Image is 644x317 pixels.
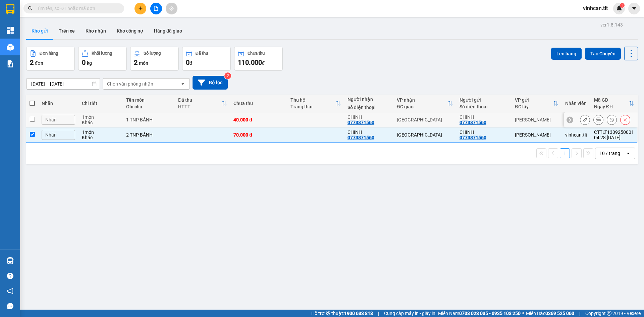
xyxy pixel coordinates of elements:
[347,135,374,140] div: 0773871560
[287,95,344,112] th: Toggle SortBy
[347,129,390,135] div: CHINH
[175,95,230,112] th: Toggle SortBy
[238,58,262,66] span: 110.000
[87,60,92,66] span: kg
[515,97,553,103] div: VP gửi
[579,310,580,317] span: |
[384,310,436,317] span: Cung cấp máy in - giấy in:
[7,303,13,309] span: message
[7,44,14,51] img: warehouse-icon
[347,114,390,120] div: CHINH
[42,101,75,106] div: Nhãn
[111,23,149,39] button: Kho công nợ
[6,4,14,14] img: logo-vxr
[397,97,447,103] div: VP nhận
[138,6,143,11] span: plus
[515,132,558,138] div: [PERSON_NAME]
[26,47,75,71] button: Đơn hàng2đơn
[397,132,453,138] div: [GEOGRAPHIC_DATA]
[30,58,34,66] span: 2
[460,97,508,103] div: Người gửi
[82,58,86,66] span: 0
[92,51,112,56] div: Khối lượng
[347,97,390,102] div: Người nhận
[7,257,14,264] img: warehouse-icon
[82,129,119,135] div: 1 món
[196,51,208,56] div: Đã thu
[626,151,631,156] svg: open
[7,60,14,67] img: solution-icon
[45,117,57,122] span: Nhãn
[599,150,620,157] div: 10 / trang
[565,101,587,106] div: Nhân viên
[526,310,574,317] span: Miền Bắc
[438,310,521,317] span: Miền Nam
[26,78,100,89] input: Select a date range.
[545,311,574,316] strong: 0369 525 060
[347,105,390,110] div: Số điện thoại
[80,23,111,39] button: Kho nhận
[40,51,58,56] div: Đơn hàng
[460,129,508,135] div: CHINH
[460,114,508,120] div: CHINH
[107,81,153,87] div: Chọn văn phòng nhận
[82,114,119,120] div: 1 món
[628,3,640,14] button: caret-down
[585,48,621,60] button: Tạo Chuyến
[347,120,374,125] div: 0773871560
[460,120,486,125] div: 0773871560
[144,51,161,56] div: Số lượng
[134,58,138,66] span: 2
[580,115,590,125] div: Sửa đơn hàng
[135,3,146,14] button: plus
[130,47,179,71] button: Số lượng2món
[578,4,613,12] span: vinhcan.tlt
[126,117,171,122] div: 1 TNP BÁNH
[149,23,187,39] button: Hàng đã giao
[515,117,558,122] div: [PERSON_NAME]
[460,135,486,140] div: 0773871560
[560,148,570,158] button: 1
[126,132,171,138] div: 2 TNP BÁNH
[621,3,623,8] span: 1
[126,104,171,109] div: Ghi chú
[126,97,171,103] div: Tên món
[7,288,13,294] span: notification
[594,129,634,135] div: CTTLT1309250001
[180,81,185,87] svg: open
[397,104,447,109] div: ĐC giao
[82,101,119,106] div: Chi tiết
[35,60,43,66] span: đơn
[522,312,524,315] span: ⚪️
[616,5,622,11] img: icon-new-feature
[182,47,231,71] button: Đã thu0đ
[224,72,231,79] sup: 2
[154,6,158,11] span: file-add
[290,104,335,109] div: Trạng thái
[169,6,174,11] span: aim
[82,135,119,140] div: Khác
[248,51,265,56] div: Chưa thu
[512,95,562,112] th: Toggle SortBy
[594,97,629,103] div: Mã GD
[233,101,284,106] div: Chưa thu
[53,23,80,39] button: Trên xe
[344,311,373,316] strong: 1900 633 818
[37,5,116,12] input: Tìm tên, số ĐT hoặc mã đơn
[262,60,265,66] span: đ
[378,310,379,317] span: |
[233,132,284,138] div: 70.000 đ
[311,310,373,317] span: Hỗ trợ kỹ thuật:
[594,104,629,109] div: Ngày ĐH
[591,95,637,112] th: Toggle SortBy
[397,117,453,122] div: [GEOGRAPHIC_DATA]
[620,3,625,8] sup: 1
[190,60,192,66] span: đ
[82,120,119,125] div: Khác
[78,47,127,71] button: Khối lượng0kg
[600,21,623,29] div: ver 1.8.143
[290,97,335,103] div: Thu hộ
[193,76,228,90] button: Bộ lọc
[565,132,587,138] div: vinhcan.tlt
[166,3,177,14] button: aim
